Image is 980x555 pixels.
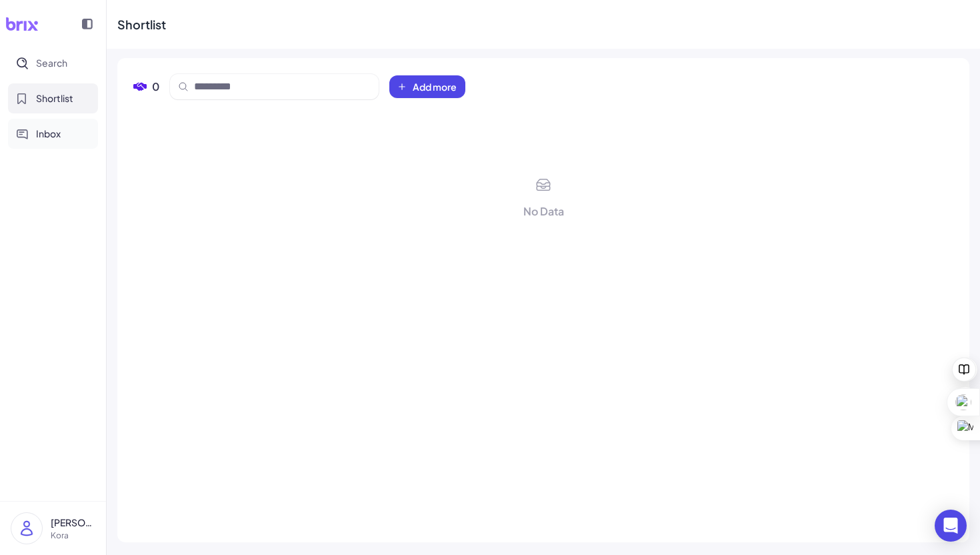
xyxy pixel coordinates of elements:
[8,83,98,113] button: Shortlist
[152,79,159,95] span: 0
[11,513,42,544] img: user_logo.png
[8,48,98,78] button: Search
[51,516,95,530] p: [PERSON_NAME]
[523,203,564,219] div: No Data
[51,530,95,542] p: Kora
[389,75,465,98] button: Add more
[117,15,166,33] div: Shortlist
[36,127,61,141] span: Inbox
[935,510,967,542] div: Open Intercom Messenger
[36,56,67,70] span: Search
[413,80,457,93] span: Add more
[8,119,98,149] button: Inbox
[36,91,73,105] span: Shortlist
